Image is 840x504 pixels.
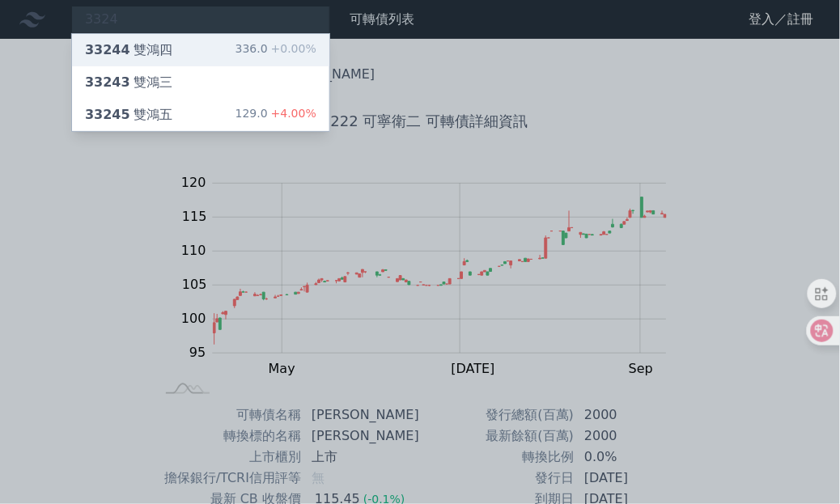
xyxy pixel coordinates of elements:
span: +4.00% [268,107,316,120]
span: 33243 [85,74,130,90]
div: 雙鴻五 [85,105,172,125]
span: +0.00% [268,42,316,55]
a: 33243雙鴻三 [72,66,329,99]
div: 雙鴻三 [85,73,172,92]
div: 129.0 [235,105,316,125]
a: 33245雙鴻五 129.0+4.00% [72,99,329,131]
span: 33244 [85,42,130,57]
span: 33245 [85,107,130,122]
div: 雙鴻四 [85,40,172,60]
a: 33244雙鴻四 336.0+0.00% [72,34,329,66]
div: 336.0 [235,40,316,60]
